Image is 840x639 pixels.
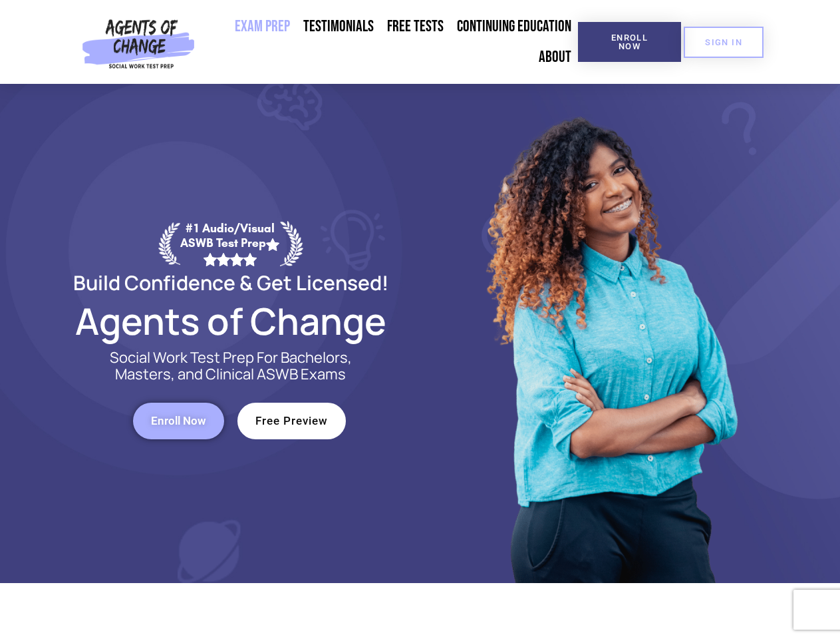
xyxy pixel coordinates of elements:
div: #1 Audio/Visual ASWB Test Prep [180,221,280,266]
h2: Agents of Change [41,306,420,336]
a: Enroll Now [133,403,224,439]
a: Free Tests [380,11,450,42]
nav: Menu [200,11,578,73]
a: Exam Prep [228,11,297,42]
a: Free Preview [237,403,346,439]
span: Enroll Now [599,33,660,51]
a: SIGN IN [684,27,764,58]
p: Social Work Test Prep For Bachelors, Masters, and Clinical ASWB Exams [94,349,367,383]
a: Testimonials [297,11,380,42]
a: Enroll Now [578,22,681,62]
a: Continuing Education [450,11,578,42]
span: SIGN IN [705,38,742,47]
a: About [532,42,578,73]
span: Free Preview [255,415,328,427]
h2: Build Confidence & Get Licensed! [41,273,420,292]
span: Enroll Now [151,415,206,427]
img: Website Image 1 (1) [477,84,743,583]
